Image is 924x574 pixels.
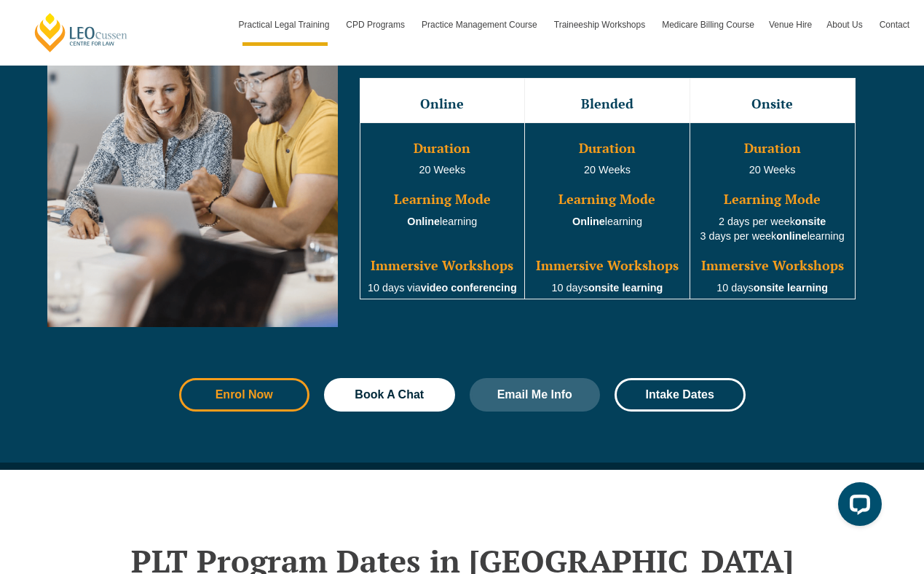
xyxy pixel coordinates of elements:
[232,4,339,46] a: Practical Legal Training
[526,259,688,273] h3: Immersive Workshops
[526,97,688,111] h3: Blended
[362,97,524,111] h3: Online
[419,164,465,176] span: 20 Weeks
[692,141,853,156] h3: Duration
[754,282,828,294] strong: onsite learning
[646,389,714,401] span: Intake Dates
[588,282,663,294] strong: onsite learning
[692,97,853,111] h3: Onsite
[414,4,547,46] a: Practice Management Course
[762,4,819,46] a: Venue Hire
[216,389,273,401] span: Enrol Now
[655,4,762,46] a: Medicare Billing Course
[360,122,525,299] td: learning 10 days via
[526,192,688,207] h3: Learning Mode
[339,4,414,46] a: CPD Programs
[33,12,130,53] a: [PERSON_NAME] Centre for Law
[470,378,601,412] a: Email Me Info
[692,192,853,207] h3: Learning Mode
[324,378,455,412] a: Book A Chat
[690,122,855,299] td: 20 Weeks 2 days per week 3 days per week learning 10 days
[795,216,826,227] strong: onsite
[362,259,524,273] h3: Immersive Workshops
[615,378,746,412] a: Intake Dates
[414,139,470,157] span: Duration
[407,216,440,227] strong: Online
[872,4,917,46] a: Contact
[547,4,655,46] a: Traineeship Workshops
[826,476,888,538] iframe: LiveChat chat widget
[497,389,572,401] span: Email Me Info
[819,4,872,46] a: About Us
[179,378,310,412] a: Enrol Now
[421,282,517,294] strong: video conferencing
[525,122,690,299] td: 20 Weeks learning 10 days
[776,230,807,242] strong: online
[355,389,424,401] span: Book A Chat
[362,192,524,207] h3: Learning Mode
[526,141,688,156] h3: Duration
[692,259,853,273] h3: Immersive Workshops
[572,216,605,227] strong: Online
